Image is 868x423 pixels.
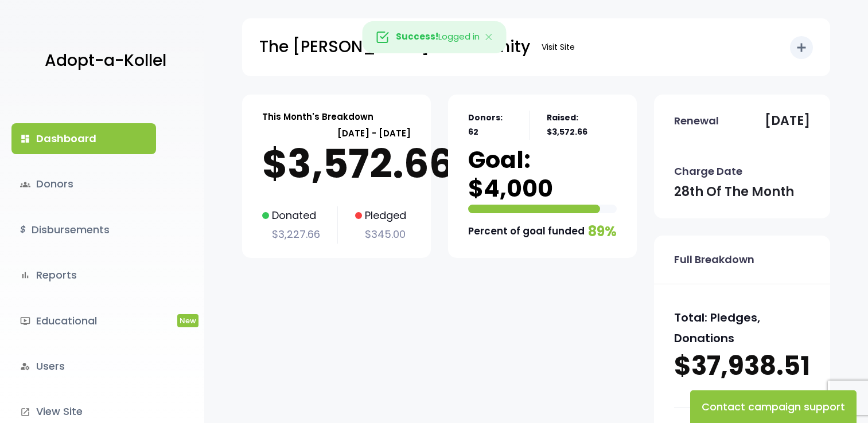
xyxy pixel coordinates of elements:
span: New [177,314,198,327]
p: [DATE] [765,109,810,132]
p: $345.00 [355,225,406,244]
p: Donors: 62 [468,111,512,139]
i: dashboard [20,134,30,144]
p: Total: Pledges, Donations [674,307,811,348]
a: ondemand_videoEducationalNew [11,305,156,336]
p: Pledged [355,206,406,225]
p: 28th of the month [674,181,794,203]
a: Visit Site [536,36,581,58]
i: ondemand_video [20,316,30,326]
p: Percent of goal funded [468,222,585,240]
a: groupsDonors [11,169,156,199]
p: The [PERSON_NAME] Community [259,33,530,61]
button: Close [473,22,506,53]
a: dashboardDashboard [11,123,156,154]
p: Renewal [674,112,719,130]
a: $Disbursements [11,214,156,245]
button: add [790,36,813,59]
p: Adopt-a-Kollel [45,46,166,75]
p: [DATE] - [DATE] [262,126,411,141]
i: manage_accounts [20,361,30,371]
p: Raised: $3,572.66 [547,111,616,139]
i: $ [20,222,26,238]
div: Logged in [362,21,506,53]
a: Adopt-a-Kollel [39,33,166,89]
button: Contact campaign support [690,390,857,423]
a: bar_chartReports [11,260,156,291]
p: $3,572.66 [262,141,411,187]
p: $3,227.66 [262,225,320,244]
p: 89% [588,219,617,244]
p: Charge Date [674,162,742,181]
strong: Success! [396,30,438,42]
p: This Month's Breakdown [262,109,373,124]
p: Goal: $4,000 [468,146,617,203]
span: groups [20,179,30,190]
a: manage_accountsUsers [11,351,156,382]
i: add [795,41,808,54]
p: Full Breakdown [674,250,754,269]
i: launch [20,407,30,417]
p: Donated [262,206,320,225]
i: bar_chart [20,270,30,280]
p: $37,938.51 [674,348,811,384]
